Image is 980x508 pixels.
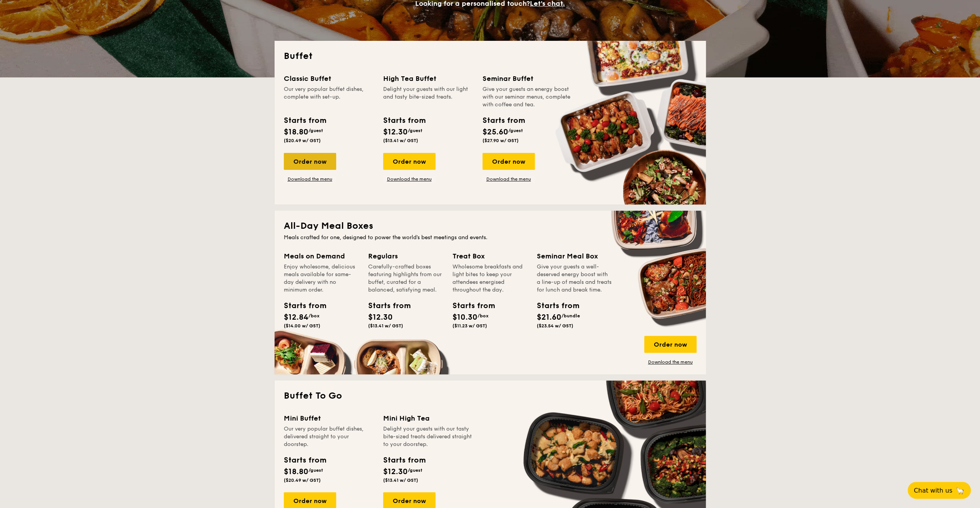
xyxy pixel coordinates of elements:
div: Starts from [368,300,403,312]
a: Download the menu [383,176,436,182]
div: Our very popular buffet dishes, complete with set-up. [284,86,374,109]
div: Enjoy wholesome, delicious meals available for same-day delivery with no minimum order. [284,263,359,294]
div: Starts from [482,115,524,126]
a: Download the menu [482,176,535,182]
div: Regulars [368,251,443,262]
a: Download the menu [644,359,697,365]
span: $18.80 [284,127,308,137]
span: Chat with us [914,487,952,494]
div: Meals on Demand [284,251,359,262]
span: ($20.49 w/ GST) [284,478,321,483]
span: $18.80 [284,467,308,476]
div: Starts from [284,115,326,126]
div: Starts from [284,300,318,312]
span: ($11.23 w/ GST) [452,323,487,329]
a: Download the menu [284,176,336,182]
div: Give your guests an energy boost with our seminar menus, complete with coffee and tea. [482,86,573,109]
button: Chat with us🦙 [908,482,971,499]
span: ($13.41 w/ GST) [383,138,418,143]
div: Classic Buffet [284,73,374,84]
span: ($23.54 w/ GST) [537,323,573,329]
div: Mini Buffet [284,413,374,424]
h2: All-Day Meal Boxes [284,220,697,232]
div: Order now [644,336,697,353]
div: High Tea Buffet [383,73,473,84]
span: /guest [308,468,323,473]
span: /guest [308,128,323,133]
div: Seminar Buffet [482,73,573,84]
div: Order now [482,153,535,170]
span: $12.30 [368,313,393,322]
div: Treat Box [452,251,528,262]
div: Our very popular buffet dishes, delivered straight to your doorstep. [284,425,374,448]
span: $12.84 [284,313,308,322]
div: Meals crafted for one, designed to power the world's best meetings and events. [284,234,697,241]
span: 🦙 [955,486,965,495]
span: ($20.49 w/ GST) [284,138,321,143]
div: Starts from [383,454,425,466]
div: Starts from [452,300,487,312]
div: Mini High Tea [383,413,473,424]
span: /bundle [561,313,580,319]
span: $10.30 [452,313,477,322]
span: /box [477,313,489,319]
h2: Buffet To Go [284,390,697,402]
span: /box [308,313,320,319]
span: ($13.41 w/ GST) [368,323,403,329]
div: Starts from [383,115,425,126]
span: $21.60 [537,313,561,322]
div: Give your guests a well-deserved energy boost with a line-up of meals and treats for lunch and br... [537,263,612,294]
h2: Buffet [284,50,697,62]
span: $25.60 [482,127,508,137]
div: Wholesome breakfasts and light bites to keep your attendees energised throughout the day. [452,263,528,294]
span: /guest [508,128,523,133]
div: Delight your guests with our light and tasty bite-sized treats. [383,86,473,109]
span: /guest [408,128,422,133]
span: $12.30 [383,127,408,137]
div: Carefully-crafted boxes featuring highlights from our buffet, curated for a balanced, satisfying ... [368,263,443,294]
span: ($13.41 w/ GST) [383,478,418,483]
span: /guest [408,468,422,473]
div: Order now [284,153,336,170]
div: Starts from [537,300,571,312]
div: Delight your guests with our tasty bite-sized treats delivered straight to your doorstep. [383,425,473,448]
span: $12.30 [383,467,408,476]
div: Starts from [284,454,326,466]
span: ($27.90 w/ GST) [482,138,519,143]
span: ($14.00 w/ GST) [284,323,320,329]
div: Order now [383,153,436,170]
div: Seminar Meal Box [537,251,612,262]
